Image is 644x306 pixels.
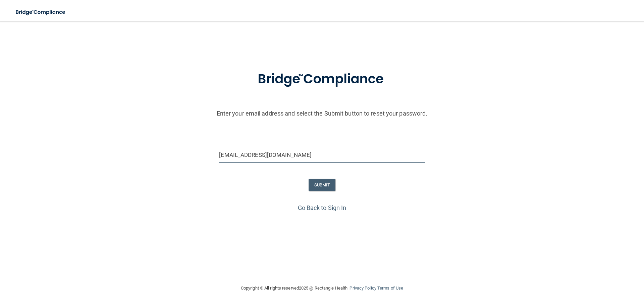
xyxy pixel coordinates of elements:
a: Terms of Use [377,286,403,291]
img: bridge_compliance_login_screen.278c3ca4.svg [10,5,72,19]
button: SUBMIT [309,179,336,191]
input: Email [219,147,425,163]
a: Go Back to Sign In [298,204,346,211]
img: bridge_compliance_login_screen.278c3ca4.svg [244,62,400,97]
div: Copyright © All rights reserved 2025 @ Rectangle Health | | [200,277,444,299]
a: Privacy Policy [350,286,376,291]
